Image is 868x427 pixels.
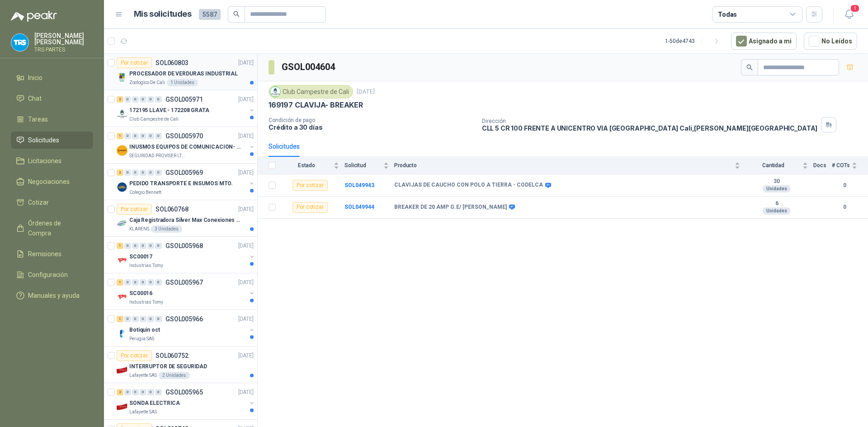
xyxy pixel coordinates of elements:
[117,243,123,249] div: 1
[129,179,233,188] p: PEDIDO TRANSPORTE E INSUMOS MTO.
[34,33,93,45] p: [PERSON_NAME] [PERSON_NAME]
[34,47,93,52] p: TRS PARTES
[28,94,42,103] span: Chat
[117,316,123,322] div: 1
[147,389,154,395] div: 0
[129,399,180,408] p: SONDA ELECTRICA
[155,133,162,139] div: 0
[140,279,146,286] div: 0
[238,352,254,360] p: [DATE]
[129,216,242,225] p: Caja Registradora Silver Max Conexiones Usb 10000 Plus Led
[117,145,127,156] img: Company Logo
[344,182,374,188] b: SOL049943
[28,218,85,238] span: Órdenes de Compra
[147,243,154,249] div: 0
[731,33,797,50] button: Asignado a mi
[394,162,733,169] span: Producto
[151,225,182,233] div: 3 Unidades
[117,389,123,395] div: 2
[117,255,127,266] img: Company Logo
[140,243,146,249] div: 0
[270,87,280,97] img: Company Logo
[124,133,131,139] div: 0
[394,204,507,211] b: BREAKER DE 20 AMP G.E/ [PERSON_NAME]
[11,287,93,304] a: Manuales y ayuda
[117,72,127,83] img: Company Logo
[117,314,255,343] a: 1 0 0 0 0 0 GSOL005966[DATE] Company LogoBotiquin octPerugia SAS
[129,326,160,334] p: Botiquin oct
[129,106,209,115] p: 172195 LLAVE - 172208 GRATA
[344,162,382,169] span: Solicitud
[804,33,857,50] button: No Leídos
[11,69,93,86] a: Inicio
[117,350,152,361] div: Por cotizar
[129,335,154,343] p: Perugia SAS
[104,347,257,383] a: Por cotizarSOL060752[DATE] Company LogoINTERRUPTOR DE SEGURIDADLafayette SAS2 Unidades
[165,243,203,249] p: GSOL005968
[124,389,131,395] div: 0
[132,316,139,322] div: 0
[104,54,257,90] a: Por cotizarSOL060803[DATE] Company LogoPROCESADOR DE VERDURAS INDUSTRIALZoologico De Cali1 Unidades
[233,11,240,17] span: search
[28,114,48,124] span: Tareas
[117,131,255,160] a: 1 0 0 0 0 0 GSOL005970[DATE] Company LogoINUSMOS EQUIPOS DE COMUNICACION- DGP 8550SEGURIDAD PROVI...
[763,207,791,215] div: Unidades
[129,143,242,151] p: INUSMOS EQUIPOS DE COMUNICACION- DGP 8550
[269,123,475,131] p: Crédito a 30 días
[11,173,93,190] a: Negociaciones
[117,240,255,269] a: 1 0 0 0 0 0 GSOL005968[DATE] Company LogoSC00017Industrias Tomy
[129,79,165,86] p: Zoologico De Cali
[238,388,254,397] p: [DATE]
[28,156,61,166] span: Licitaciones
[11,152,93,169] a: Licitaciones
[129,372,157,379] p: Lafayette SAS
[11,11,57,22] img: Logo peakr
[140,316,146,322] div: 0
[129,289,152,298] p: SC00016
[167,79,198,86] div: 1 Unidades
[134,8,192,21] h1: Mis solicitudes
[269,100,363,110] p: 169197 CLAVIJA- BREAKER
[129,225,149,233] p: KLARENS
[238,242,254,250] p: [DATE]
[357,88,375,96] p: [DATE]
[129,408,157,416] p: Lafayette SAS
[117,167,255,196] a: 2 0 0 0 0 0 GSOL005969[DATE] Company LogoPEDIDO TRANSPORTE E INSUMOS MTO.Colegio Bennett
[165,389,203,395] p: GSOL005965
[841,6,857,23] button: 1
[832,162,850,169] span: # COTs
[156,352,189,359] p: SOL060752
[28,249,61,259] span: Remisiones
[159,372,190,379] div: 2 Unidades
[132,279,139,286] div: 0
[132,96,139,103] div: 0
[11,245,93,263] a: Remisiones
[117,218,127,229] img: Company Logo
[129,253,152,261] p: SC00017
[238,169,254,177] p: [DATE]
[238,95,254,104] p: [DATE]
[132,389,139,395] div: 0
[155,243,162,249] div: 0
[745,162,801,169] span: Cantidad
[28,73,42,83] span: Inicio
[156,60,189,66] p: SOL060803
[129,116,179,123] p: Club Campestre de Cali
[117,169,123,176] div: 2
[665,34,724,48] div: 1 - 50 de 4743
[394,157,745,174] th: Producto
[104,200,257,237] a: Por cotizarSOL060768[DATE] Company LogoCaja Registradora Silver Max Conexiones Usb 10000 Plus Led...
[117,182,127,192] img: Company Logo
[117,277,255,306] a: 1 0 0 0 0 0 GSOL005967[DATE] Company LogoSC00016Industrias Tomy
[147,133,154,139] div: 0
[117,365,127,375] img: Company Logo
[292,180,328,191] div: Por cotizar
[156,206,189,212] p: SOL060768
[344,204,374,210] a: SOL049944
[832,181,857,190] b: 0
[117,401,127,412] img: Company Logo
[344,157,394,174] th: Solicitud
[155,389,162,395] div: 0
[832,157,868,174] th: # COTs
[745,157,813,174] th: Cantidad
